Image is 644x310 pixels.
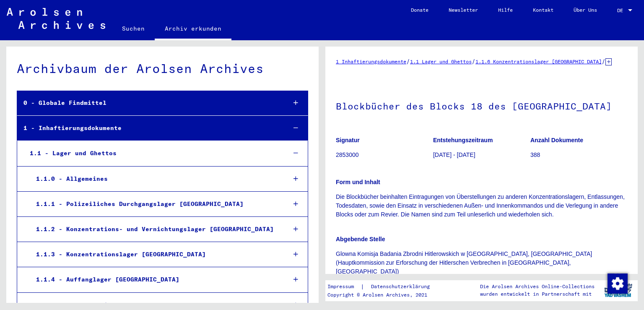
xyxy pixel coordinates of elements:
[530,151,627,159] p: 388
[336,250,627,276] p: Glowna Komisja Badania Zbrodni Hitlerowskich w [GEOGRAPHIC_DATA], [GEOGRAPHIC_DATA] (Hauptkommiss...
[480,290,595,298] p: wurden entwickelt in Partnerschaft mit
[602,280,634,301] img: yv_logo.png
[607,273,627,293] div: Zustimmung ändern
[327,282,361,291] a: Impressum
[602,57,605,65] span: /
[17,59,308,78] div: Archivbaum der Arolsen Archives
[17,95,279,111] div: 0 - Globale Findmittel
[410,58,472,65] a: 1.1 Lager und Ghettos
[530,137,583,143] b: Anzahl Dokumente
[617,8,626,13] span: DE
[336,58,406,65] a: 1 Inhaftierungsdokumente
[472,57,475,65] span: /
[336,179,380,185] b: Form und Inhalt
[406,57,410,65] span: /
[336,137,360,143] b: Signatur
[336,151,433,159] p: 2853000
[327,291,440,299] p: Copyright © Arolsen Archives, 2021
[30,221,279,237] div: 1.1.2 - Konzentrations- und Vernichtungslager [GEOGRAPHIC_DATA]
[30,171,279,187] div: 1.1.0 - Allgemeines
[30,246,279,263] div: 1.1.3 - Konzentrationslager [GEOGRAPHIC_DATA]
[336,87,627,124] h1: Blockbücher des Blocks 18 des [GEOGRAPHIC_DATA]
[480,283,595,290] p: Die Arolsen Archives Online-Collections
[433,137,493,143] b: Entstehungszeitraum
[327,282,440,291] div: |
[30,196,279,212] div: 1.1.1 - Polizeiliches Durchgangslager [GEOGRAPHIC_DATA]
[364,282,440,291] a: Datenschutzerklärung
[17,120,279,136] div: 1 - Inhaftierungsdokumente
[475,58,602,65] a: 1.1.6 Konzentrationslager [GEOGRAPHIC_DATA]
[30,271,279,288] div: 1.1.4 - Auffanglager [GEOGRAPHIC_DATA]
[336,193,627,219] p: Die Blockbücher beinhalten Eintragungen von Überstellungen zu anderen Konzentrationslagern, Entla...
[608,274,628,294] img: Zustimmung ändern
[336,236,385,242] b: Abgebende Stelle
[112,18,155,39] a: Suchen
[23,145,279,162] div: 1.1 - Lager und Ghettos
[433,151,530,159] p: [DATE] - [DATE]
[155,18,231,40] a: Archiv erkunden
[7,8,105,29] img: Arolsen_neg.svg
